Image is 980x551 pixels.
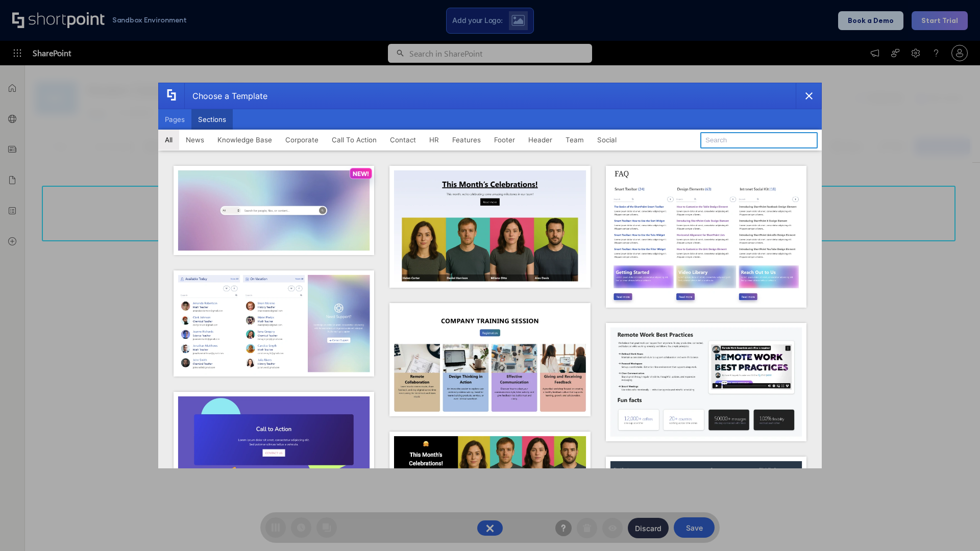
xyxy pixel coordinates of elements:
[191,109,233,130] button: Sections
[446,130,487,150] button: Features
[158,130,179,150] button: All
[158,83,822,468] div: template selector
[591,130,623,150] button: Social
[929,502,980,551] iframe: Chat Widget
[383,130,423,150] button: Contact
[179,130,211,150] button: News
[211,130,279,150] button: Knowledge Base
[559,130,591,150] button: Team
[487,130,522,150] button: Footer
[353,170,369,178] p: NEW!
[279,130,325,150] button: Corporate
[423,130,446,150] button: HR
[700,132,818,148] input: Search
[522,130,559,150] button: Header
[184,83,267,109] div: Choose a Template
[325,130,383,150] button: Call To Action
[158,109,191,130] button: Pages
